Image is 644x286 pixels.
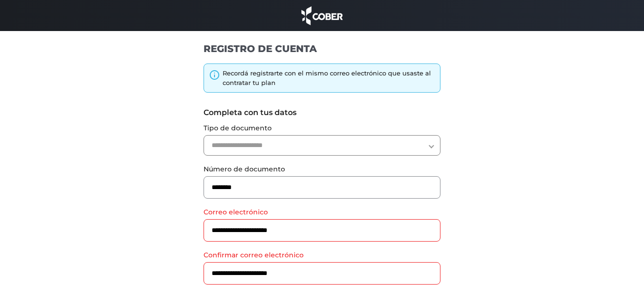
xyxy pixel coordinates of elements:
[204,250,440,260] label: Confirmar correo electrónico
[204,107,440,118] label: Completa con tus datos
[223,69,435,87] div: Recordá registrarte con el mismo correo electrónico que usaste al contratar tu plan
[204,123,440,133] label: Tipo de documento
[204,164,440,174] label: Número de documento
[299,5,346,26] img: cober_marca.png
[204,207,440,217] label: Correo electrónico
[204,42,440,55] h1: REGISTRO DE CUENTA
